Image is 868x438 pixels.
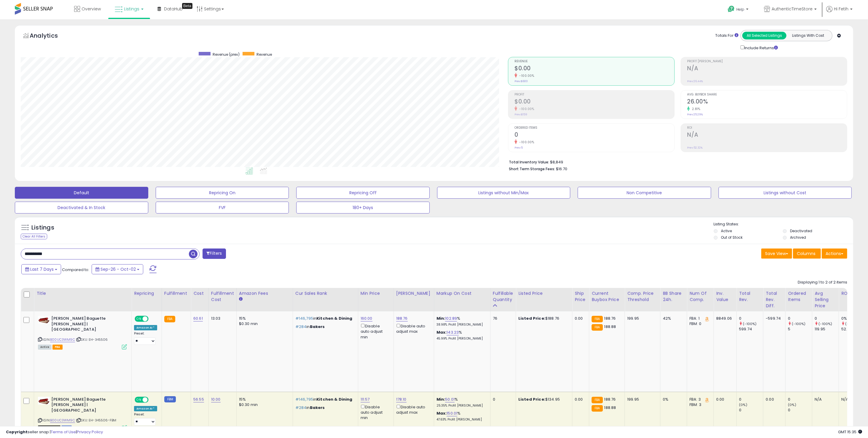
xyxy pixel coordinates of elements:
[739,326,763,332] div: 599.74
[437,396,445,402] b: Min:
[76,418,116,423] span: | SKU: EH-345506-FBM
[164,396,176,402] small: FBM
[295,405,307,410] span: #284
[135,316,143,321] span: ON
[736,7,744,12] span: Help
[687,65,847,73] h2: N/A
[687,113,703,116] small: Prev: 25.29%
[437,397,486,408] div: %
[15,202,148,214] button: Deactivated & In Stock
[493,316,511,321] div: 76
[193,290,206,297] div: Cost
[239,290,290,297] div: Amazon Fees
[627,397,656,402] div: 199.95
[687,60,847,63] span: Profit [PERSON_NAME]
[739,290,761,303] div: Total Rev.
[518,316,545,321] b: Listed Price:
[739,316,763,321] div: 0
[772,6,813,12] span: AuthenticTimeStore
[687,79,703,83] small: Prev: 26.44%
[627,290,658,303] div: Comp. Price Threshold
[213,52,240,57] span: Revenue (prev)
[736,44,785,51] div: Include Returns
[592,397,603,403] small: FBA
[239,321,288,326] div: $0.30 min
[296,187,430,199] button: Repricing Off
[518,316,568,321] div: $188.76
[518,397,568,402] div: $134.95
[182,3,192,9] div: Tooltip anchor
[211,316,232,321] div: 13.03
[316,396,352,402] span: Kitchen & Dining
[361,396,370,402] a: 111.57
[134,412,157,426] div: Preset:
[592,324,603,331] small: FBA
[575,316,584,321] div: 0.00
[689,316,709,321] div: FBA: 1
[687,93,847,96] span: Avg. Buybox Share
[793,249,821,259] button: Columns
[716,290,734,303] div: Inv. value
[51,429,76,435] a: Terms of Use
[437,316,445,321] b: Min:
[689,397,709,402] div: FBA: 3
[193,396,204,402] a: 56.55
[838,429,862,435] span: 2025-10-10 15:35 GMT
[592,405,603,412] small: FBA
[239,316,288,321] div: 15%
[148,316,157,321] span: OFF
[239,402,288,407] div: $0.30 min
[663,316,682,321] div: 42%
[437,404,486,408] p: 25.35% Profit [PERSON_NAME]
[135,397,143,402] span: ON
[21,234,47,239] div: Clear All Filters
[515,60,674,63] span: Revenue
[82,6,101,12] span: Overview
[203,249,226,259] button: Filters
[30,31,69,41] h5: Analytics
[826,6,853,19] a: Hi Fetih
[193,316,203,321] a: 60.61
[447,410,457,416] a: 150.01
[396,290,431,297] div: [PERSON_NAME]
[239,297,243,302] small: Amazon Fees.
[437,330,486,341] div: %
[396,323,429,334] div: Disable auto adjust max
[515,131,674,139] h2: 0
[723,1,754,19] a: Help
[721,235,743,240] label: Out of Stock
[575,397,584,402] div: 0.00
[445,316,457,321] a: 102.89
[515,98,674,106] h2: $0.00
[721,228,732,233] label: Active
[437,187,571,199] button: Listings without Min/Max
[687,131,847,139] h2: N/A
[361,316,372,321] a: 160.00
[30,266,54,272] span: Last 7 Days
[604,405,616,410] span: 188.88
[50,418,75,423] a: B00UC3WM9C
[493,290,513,303] div: Fulfillable Quantity
[257,52,272,57] span: Revenue
[437,290,488,297] div: Markup on Cost
[92,264,143,274] button: Sep-26 - Oct-02
[396,316,408,321] a: 188.76
[815,316,839,321] div: 0
[788,290,810,303] div: Ordered Items
[689,321,709,326] div: FBM: 0
[815,326,839,332] div: 119.95
[36,290,129,297] div: Title
[296,202,430,214] button: 180+ Days
[786,32,830,39] button: Listings With Cost
[739,397,763,402] div: 0
[518,290,570,297] div: Listed Price
[515,79,528,83] small: Prev: $600
[575,290,587,303] div: Ship Price
[295,324,307,329] span: #284
[21,264,61,274] button: Last 7 Days
[295,316,313,321] span: #146,795
[788,316,812,321] div: 0
[148,397,157,402] span: OFF
[761,249,792,259] button: Save View
[792,321,805,326] small: (-100%)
